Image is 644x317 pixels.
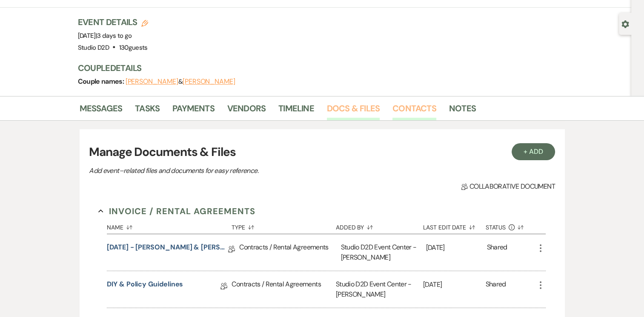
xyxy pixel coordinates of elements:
[78,77,126,86] span: Couple names:
[172,102,215,120] a: Payments
[119,43,147,52] span: 130 guests
[486,224,506,230] span: Status
[232,218,335,234] button: Type
[107,218,232,234] button: Name
[423,218,486,234] button: Last Edit Date
[278,102,314,120] a: Timeline
[336,271,423,308] div: Studio D2D Event Center - [PERSON_NAME]
[239,234,341,271] div: Contracts / Rental Agreements
[426,242,487,253] p: [DATE]
[461,181,555,192] span: Collaborative document
[78,16,149,28] h3: Event Details
[135,102,160,120] a: Tasks
[126,77,235,86] span: &
[97,31,132,40] span: 3 days to go
[107,242,228,255] a: [DATE] - [PERSON_NAME] & [PERSON_NAME] - Wedding Agreement
[423,279,486,290] p: [DATE]
[392,102,436,120] a: Contacts
[341,234,426,271] div: Studio D2D Event Center - [PERSON_NAME]
[183,78,235,85] button: [PERSON_NAME]
[327,102,380,120] a: Docs & Files
[78,43,109,52] span: Studio D2D
[89,143,555,161] h3: Manage Documents & Files
[78,62,555,74] h3: Couple Details
[98,205,255,218] button: Invoice / Rental Agreements
[336,218,423,234] button: Added By
[486,218,535,234] button: Status
[487,242,507,263] div: Shared
[96,31,132,40] span: |
[89,165,387,176] p: Add event–related files and documents for easy reference.
[126,78,178,85] button: [PERSON_NAME]
[449,102,476,120] a: Notes
[232,271,335,308] div: Contracts / Rental Agreements
[512,143,555,160] button: + Add
[80,102,123,120] a: Messages
[621,20,629,28] button: Open lead details
[227,102,266,120] a: Vendors
[107,279,183,292] a: DIY & Policy Guidelines
[486,279,506,300] div: Shared
[78,31,132,40] span: [DATE]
